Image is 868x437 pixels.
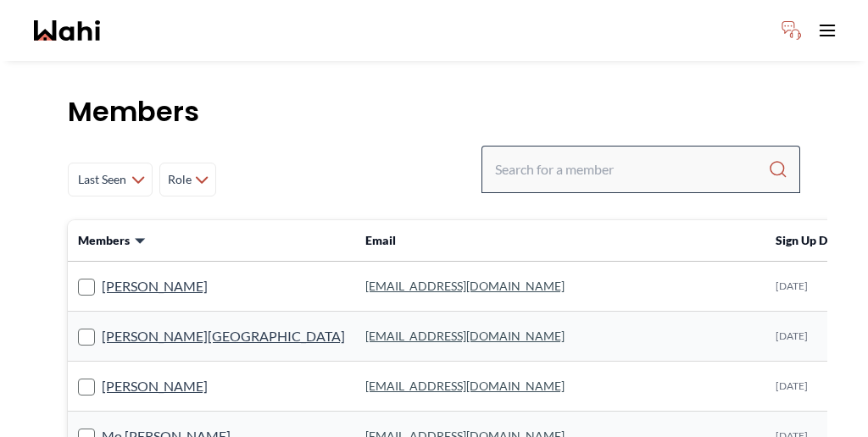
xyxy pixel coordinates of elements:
[495,154,768,185] input: Search input
[765,262,856,312] td: [DATE]
[365,233,396,247] span: Email
[78,232,147,249] button: Members
[765,362,856,412] td: [DATE]
[34,20,100,41] a: Wahi homepage
[776,233,846,247] span: Sign Up Date
[365,329,565,343] a: [EMAIL_ADDRESS][DOMAIN_NAME]
[102,375,208,397] a: [PERSON_NAME]
[365,279,565,293] a: [EMAIL_ADDRESS][DOMAIN_NAME]
[102,275,208,297] a: [PERSON_NAME]
[68,95,800,129] h1: Members
[102,325,345,347] a: [PERSON_NAME][GEOGRAPHIC_DATA]
[167,164,192,195] span: Role
[765,312,856,362] td: [DATE]
[75,164,128,195] span: Last Seen
[365,379,565,393] a: [EMAIL_ADDRESS][DOMAIN_NAME]
[78,232,130,249] span: Members
[810,14,844,47] button: Toggle open navigation menu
